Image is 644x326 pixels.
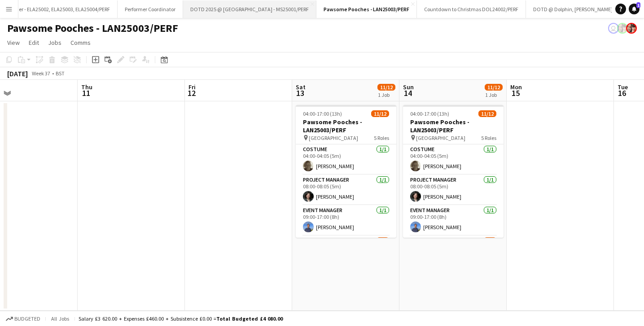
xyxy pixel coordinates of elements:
[316,0,417,18] button: Pawsome Pooches - LAN25003/PERF
[629,4,640,14] a: 1
[485,84,503,91] span: 11/12
[481,135,496,141] span: 5 Roles
[626,23,637,34] app-user-avatar: Performer Department
[296,144,396,175] app-card-role: Costume1/104:00-04:05 (5m)[PERSON_NAME]
[303,110,342,117] span: 04:00-17:00 (13h)
[377,84,395,91] span: 11/12
[616,88,628,98] span: 16
[188,83,196,91] span: Fri
[49,315,71,322] span: All jobs
[608,23,619,34] app-user-avatar: Performer Coordinator
[56,70,65,77] div: BST
[29,39,39,47] span: Edit
[7,69,28,78] div: [DATE]
[416,135,465,141] span: [GEOGRAPHIC_DATA]
[79,315,283,322] div: Salary £3 620.00 + Expenses £460.00 + Subsistence £0.00 =
[296,118,396,134] h3: Pawsome Pooches - LAN25003/PERF
[4,314,42,324] button: Budgeted
[48,39,61,47] span: Jobs
[44,37,65,48] a: Jobs
[510,83,522,91] span: Mon
[374,135,389,141] span: 5 Roles
[80,88,92,98] span: 11
[403,83,414,91] span: Sun
[81,83,92,91] span: Thu
[403,105,504,238] app-job-card: 04:00-17:00 (13h)11/12Pawsome Pooches - LAN25003/PERF [GEOGRAPHIC_DATA]5 RolesCostume1/104:00-04:...
[296,175,396,205] app-card-role: Project Manager1/108:00-08:05 (5m)[PERSON_NAME]
[478,110,496,117] span: 11/12
[70,39,91,47] span: Comms
[617,23,628,34] app-user-avatar: Performer Department
[7,22,178,35] h1: Pawsome Pooches - LAN25003/PERF
[403,205,504,236] app-card-role: Event Manager1/109:00-17:00 (8h)[PERSON_NAME]
[30,70,52,77] span: Week 37
[403,118,504,134] h3: Pawsome Pooches - LAN25003/PERF
[4,37,23,48] a: View
[296,105,396,238] app-job-card: 04:00-17:00 (13h)11/12Pawsome Pooches - LAN25003/PERF [GEOGRAPHIC_DATA]5 RolesCostume1/104:00-04:...
[417,0,526,18] button: Countdown to Christmas DOL24002/PERF
[403,144,504,175] app-card-role: Costume1/104:00-04:05 (5m)[PERSON_NAME]
[183,0,316,18] button: DOTD 2025 @ [GEOGRAPHIC_DATA] - MS25001/PERF
[187,88,196,98] span: 12
[294,88,306,98] span: 13
[378,91,395,98] div: 1 Job
[485,91,502,98] div: 1 Job
[410,110,449,117] span: 04:00-17:00 (13h)
[636,2,640,8] span: 1
[7,39,20,47] span: View
[296,205,396,236] app-card-role: Event Manager1/109:00-17:00 (8h)[PERSON_NAME]
[309,135,358,141] span: [GEOGRAPHIC_DATA]
[296,83,306,91] span: Sat
[618,83,628,91] span: Tue
[67,37,94,48] a: Comms
[25,37,43,48] a: Edit
[118,0,183,18] button: Performer Coordinator
[216,315,283,322] span: Total Budgeted £4 080.00
[402,88,414,98] span: 14
[403,175,504,205] app-card-role: Project Manager1/108:00-08:05 (5m)[PERSON_NAME]
[14,316,40,322] span: Budgeted
[509,88,522,98] span: 15
[371,110,389,117] span: 11/12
